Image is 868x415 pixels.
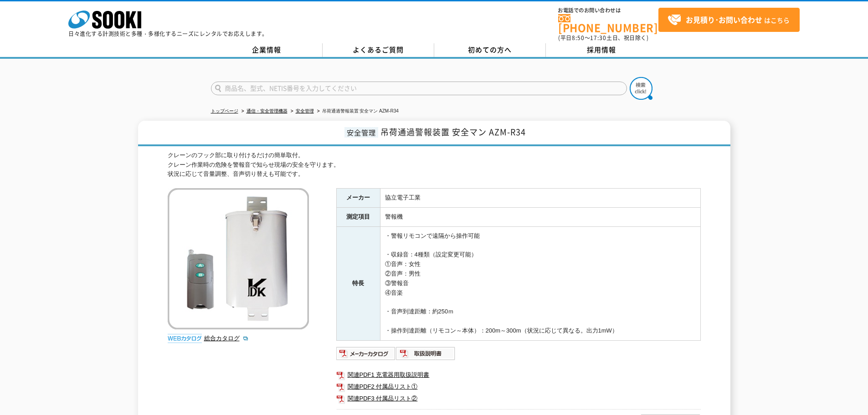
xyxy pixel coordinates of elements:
td: 警報機 [380,208,700,227]
img: btn_search.png [630,77,652,100]
div: クレーンのフック部に取り付けるだけの簡単取付。 クレーン作業時の危険を警報音で知らせ現場の安全を守ります。 状況に応じて音量調整、音声切り替えも可能です。 [168,151,701,179]
input: 商品名、型式、NETIS番号を入力してください [211,82,627,95]
span: 8:50 [572,34,585,42]
img: 取扱説明書 [396,346,456,361]
a: 取扱説明書 [396,352,456,359]
span: 安全管理 [344,127,378,138]
a: トップページ [211,108,238,113]
a: 通信・安全管理機器 [247,108,288,113]
a: 採用情報 [546,43,657,57]
a: 総合カタログ [204,335,249,342]
a: 企業情報 [211,43,323,57]
li: 吊荷通過警報装置 安全マン AZM-R34 [315,107,399,116]
th: 測定項目 [336,208,380,227]
img: 吊荷通過警報装置 安全マン AZM-R34 [168,188,309,329]
a: 初めての方へ [434,43,546,57]
p: 日々進化する計測技術と多種・多様化するニーズにレンタルでお応えします。 [68,31,268,36]
a: メーカーカタログ [336,352,396,359]
span: はこちら [668,13,790,27]
img: メーカーカタログ [336,346,396,361]
a: 安全管理 [296,108,314,113]
td: ・警報リモコンで遠隔から操作可能 ・収録音：4種類（設定変更可能） ①音声：女性 ②音声：男性 ③警報音 ④音楽 ・音声到達距離：約250ｍ ・操作到達距離（リモコン～本体）：200m～300m... [380,226,700,340]
span: 17:30 [590,34,606,42]
td: 協立電子工業 [380,189,700,208]
span: 初めての方へ [468,45,512,55]
strong: お見積り･お問い合わせ [686,14,762,25]
a: お見積り･お問い合わせはこちら [658,8,800,32]
a: 関連PDF2 付属品リスト① [336,381,701,393]
img: webカタログ [168,334,202,343]
a: よくあるご質問 [323,43,434,57]
a: 関連PDF3 付属品リスト② [336,393,701,405]
th: メーカー [336,189,380,208]
span: お電話でのお問い合わせは [558,8,658,13]
th: 特長 [336,226,380,340]
a: [PHONE_NUMBER] [558,14,658,33]
span: 吊荷通過警報装置 安全マン AZM-R34 [380,126,526,138]
a: 関連PDF1 充電器用取扱説明書 [336,369,701,381]
span: (平日 ～ 土日、祝日除く) [558,34,648,42]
